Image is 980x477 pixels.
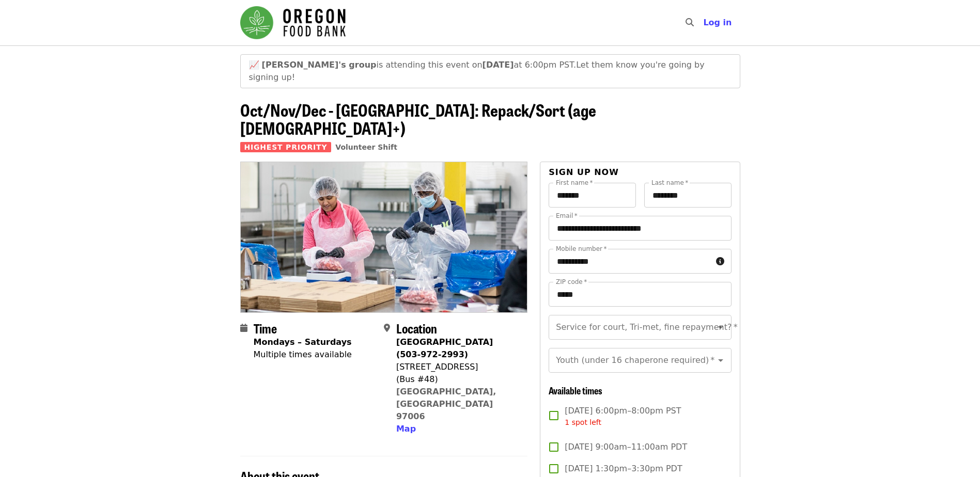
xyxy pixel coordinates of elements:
span: Highest Priority [240,142,332,152]
div: [STREET_ADDRESS] [396,361,519,373]
a: Volunteer Shift [335,143,397,151]
label: First name [556,180,593,186]
div: Multiple times available [254,348,352,361]
button: Log in [695,12,740,33]
div: (Bus #48) [396,373,519,386]
i: map-marker-alt icon [384,323,390,333]
label: Email [556,213,578,219]
input: First name [549,183,636,208]
input: Search [700,10,708,35]
strong: [PERSON_NAME]'s group [262,60,377,70]
input: Last name [644,183,732,208]
input: Email [549,216,731,241]
span: Map [396,424,416,434]
strong: [DATE] [483,60,514,70]
i: search icon [686,18,694,27]
label: Last name [651,180,688,186]
span: 1 spot left [565,418,601,426]
span: Sign up now [549,167,619,177]
span: Time [254,319,277,337]
span: [DATE] 6:00pm–8:00pm PST [565,405,681,428]
strong: Mondays – Saturdays [254,337,352,347]
span: is attending this event on at 6:00pm PST. [262,60,577,70]
span: Log in [703,18,732,27]
input: Mobile number [549,249,711,274]
button: Open [713,353,728,368]
a: [GEOGRAPHIC_DATA], [GEOGRAPHIC_DATA] 97006 [396,387,496,421]
img: Oct/Nov/Dec - Beaverton: Repack/Sort (age 10+) organized by Oregon Food Bank [241,162,527,312]
label: Mobile number [556,246,606,252]
i: circle-info icon [716,257,724,266]
span: [DATE] 9:00am–11:00am PDT [565,441,687,453]
button: Map [396,423,416,435]
span: growth emoji [249,60,259,70]
strong: [GEOGRAPHIC_DATA] (503-972-2993) [396,337,493,359]
img: Oregon Food Bank - Home [240,6,346,39]
span: Oct/Nov/Dec - [GEOGRAPHIC_DATA]: Repack/Sort (age [DEMOGRAPHIC_DATA]+) [240,98,596,140]
label: ZIP code [556,279,587,285]
span: Location [396,319,437,337]
button: Open [713,320,728,335]
i: calendar icon [240,323,247,333]
span: [DATE] 1:30pm–3:30pm PDT [565,463,682,475]
input: ZIP code [549,282,731,307]
span: Available times [549,384,602,397]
